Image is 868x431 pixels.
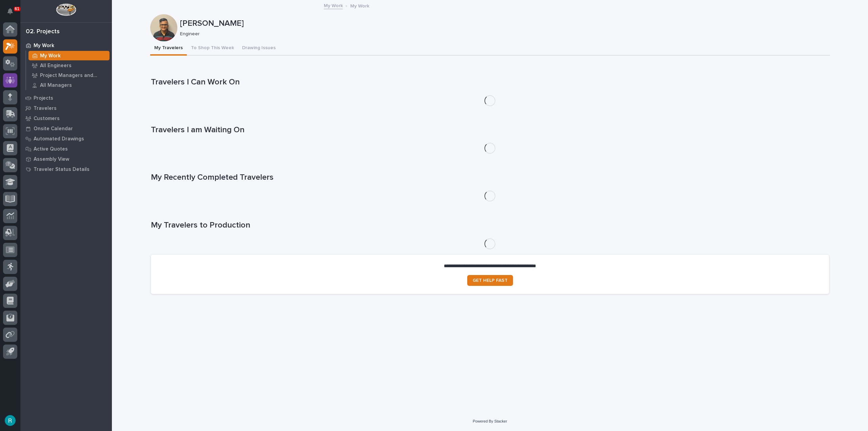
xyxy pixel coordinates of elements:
[34,146,68,152] p: Active Quotes
[20,144,112,154] a: Active Quotes
[34,156,69,162] p: Assembly View
[26,71,112,80] a: Project Managers and Engineers
[40,73,107,79] p: Project Managers and Engineers
[20,103,112,113] a: Travelers
[150,41,187,56] button: My Travelers
[350,2,369,9] p: My Work
[151,125,829,135] h1: Travelers I am Waiting On
[180,19,827,28] p: [PERSON_NAME]
[26,80,112,90] a: All Managers
[3,4,17,18] button: Notifications
[20,40,112,51] a: My Work
[151,173,829,182] h1: My Recently Completed Travelers
[26,28,60,36] div: 02. Projects
[34,166,90,173] p: Traveler Status Details
[8,8,17,19] div: Notifications61
[34,43,54,49] p: My Work
[20,134,112,144] a: Automated Drawings
[3,413,17,428] button: users-avatar
[20,123,112,134] a: Onsite Calendar
[40,82,72,89] p: All Managers
[26,51,112,60] a: My Work
[26,61,112,70] a: All Engineers
[20,164,112,174] a: Traveler Status Details
[34,116,60,122] p: Customers
[34,105,57,112] p: Travelers
[151,77,829,87] h1: Travelers I Can Work On
[34,126,73,132] p: Onsite Calendar
[187,41,238,56] button: To Shop This Week
[20,93,112,103] a: Projects
[473,419,507,423] a: Powered By Stacker
[20,154,112,164] a: Assembly View
[180,31,825,37] p: Engineer
[473,278,508,283] span: GET HELP FAST
[151,220,829,230] h1: My Travelers to Production
[15,6,19,11] p: 61
[238,41,280,56] button: Drawing Issues
[40,63,72,69] p: All Engineers
[56,3,76,16] img: Workspace Logo
[467,275,513,286] a: GET HELP FAST
[324,1,343,9] a: My Work
[34,136,84,142] p: Automated Drawings
[20,113,112,123] a: Customers
[40,53,61,59] p: My Work
[34,95,53,101] p: Projects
